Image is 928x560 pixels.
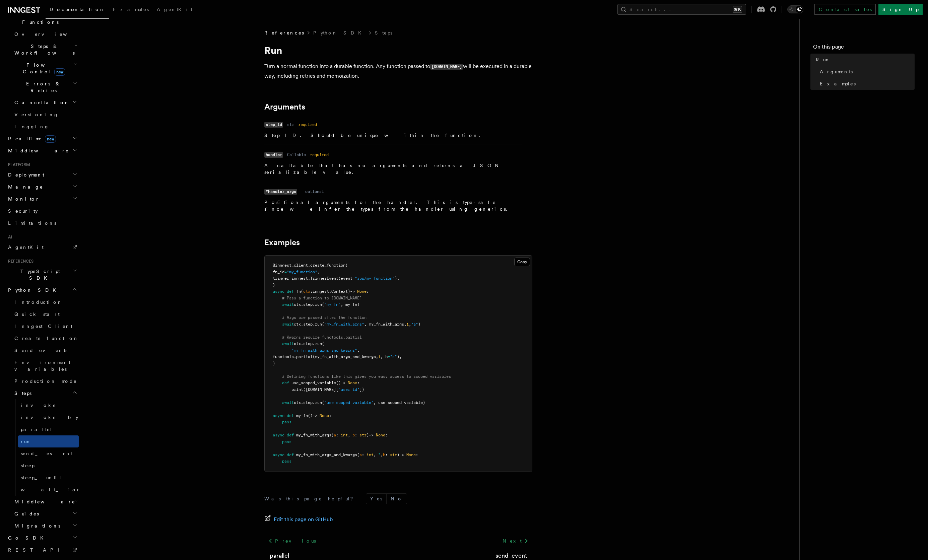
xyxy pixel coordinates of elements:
span: @inngest_client [273,263,308,268]
span: "my_fn" [324,302,341,307]
span: wait_for_event [21,487,118,492]
span: "user_id" [338,387,359,392]
a: Next [499,535,532,547]
span: "a" [390,354,397,359]
span: await [282,400,294,405]
span: Examples [113,7,149,12]
span: inngest. [291,276,310,281]
a: Environment variables [12,356,79,375]
a: Security [5,205,79,217]
button: Guides [12,508,79,520]
span: 1 [378,354,381,359]
span: invoke_by_id [21,415,99,420]
span: await [282,341,294,346]
span: def [287,433,294,437]
span: . [329,289,331,294]
span: "app/my_function" [355,276,395,281]
span: Environment variables [14,360,70,372]
a: Introduction [12,296,79,308]
a: Run [813,54,915,66]
span: my_fn [296,413,308,418]
a: Arguments [264,102,305,112]
span: await [282,302,294,307]
span: : [357,380,359,385]
span: step [303,322,313,327]
span: b [352,433,355,437]
span: (event [338,276,352,281]
span: Platform [5,162,30,167]
span: . [313,322,315,327]
span: 1 [406,322,409,327]
a: Previous [264,535,320,547]
span: None [348,380,357,385]
button: Steps [12,387,79,399]
a: Examples [264,238,300,247]
span: run [315,302,322,307]
span: , [348,433,350,437]
span: parallel [21,427,53,432]
button: Monitor [5,193,79,205]
span: Documentation [50,7,105,12]
span: str [390,452,397,457]
span: a [359,452,362,457]
span: Context) [331,289,350,294]
span: . [313,341,315,346]
span: : [336,433,338,437]
span: Go SDK [5,535,48,541]
span: int [341,433,348,437]
span: , [409,322,411,327]
span: a [334,433,336,437]
span: Inngest Client [14,324,72,329]
span: = [388,354,390,359]
span: def [287,452,294,457]
span: -> [399,452,404,457]
span: Introduction [14,299,63,305]
span: Middleware [12,498,75,505]
span: "my_fn_with_args" [324,322,364,327]
span: TypeScript SDK [5,268,72,281]
span: run [315,341,322,346]
button: Toggle dark mode [787,5,803,13]
span: Run [816,56,831,63]
button: Go SDK [5,532,79,544]
span: ([DOMAIN_NAME][ [303,387,338,392]
span: ) [273,361,275,366]
span: run [315,400,322,405]
span: AI [5,234,12,240]
span: async [273,433,284,437]
span: b [383,452,385,457]
code: *handler_args [264,189,297,195]
span: Security [8,208,38,214]
p: Positional arguments for the handler. This is type-safe since we infer the types from the handler... [264,199,522,212]
span: Overview [14,31,83,37]
span: Create function [14,336,79,341]
span: : [385,452,388,457]
a: wait_for_event [18,484,79,496]
a: Documentation [46,2,109,19]
button: Cancellation [12,96,79,109]
code: [DOMAIN_NAME] [430,64,463,70]
dd: optional [305,189,324,194]
span: . [313,302,315,307]
button: Manage [5,181,79,193]
a: parallel [18,423,79,435]
span: -> [341,380,345,385]
dd: required [310,152,329,157]
a: Contact sales [814,4,876,15]
span: None [320,413,329,418]
span: step [303,341,313,346]
kbd: ⌘K [733,6,742,13]
button: No [387,494,407,504]
span: = [289,276,291,281]
a: Overview [12,28,79,40]
span: : [329,413,331,418]
span: Quick start [14,311,60,317]
span: References [264,29,304,36]
h1: Run [264,44,532,56]
span: ( [322,400,324,405]
span: "my_fn_with_args_and_kwargs" [291,348,357,353]
div: Steps [12,399,79,496]
span: . [301,400,303,405]
span: None [376,433,385,437]
span: Flow Control [12,62,74,75]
